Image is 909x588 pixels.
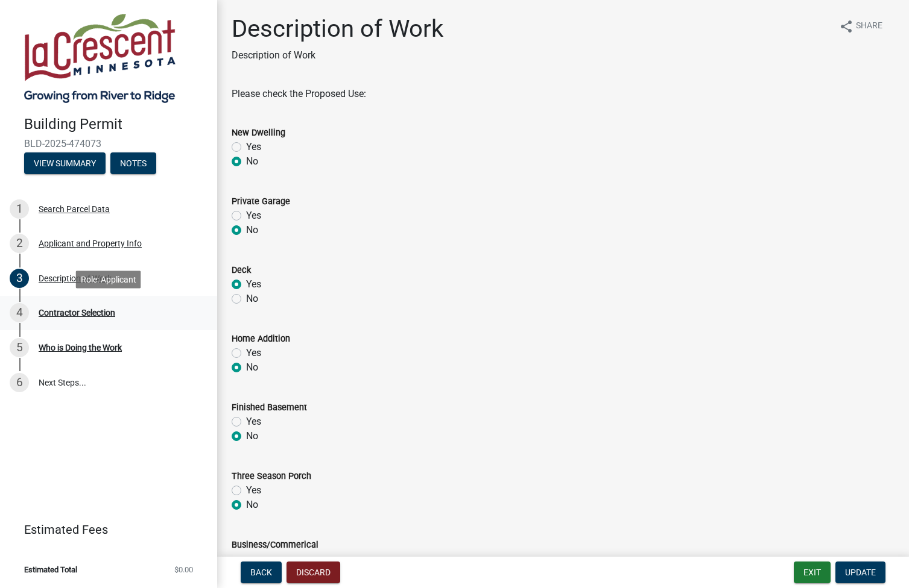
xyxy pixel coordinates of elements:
[246,208,261,223] label: Yes
[24,138,193,149] span: BLD-2025-474073
[250,568,272,577] span: Back
[246,223,258,237] label: No
[232,266,251,275] label: Deck
[24,566,77,574] span: Estimated Total
[246,429,258,443] label: No
[232,14,443,43] h1: Description of Work
[10,303,29,322] div: 4
[76,271,141,288] div: Role: Applicant
[232,404,307,412] label: Finished Basement
[10,234,29,253] div: 2
[232,198,290,206] label: Private Garage
[246,277,261,292] label: Yes
[39,239,142,248] div: Applicant and Property Info
[246,140,261,154] label: Yes
[10,199,29,219] div: 1
[246,154,258,169] label: No
[10,269,29,288] div: 3
[829,14,892,38] button: shareShare
[24,159,106,169] wm-modal-confirm: Summary
[232,335,290,343] label: Home Addition
[10,338,29,357] div: 5
[110,159,156,169] wm-modal-confirm: Notes
[39,274,112,283] div: Description of Work
[10,518,198,542] a: Estimated Fees
[39,308,115,317] div: Contractor Selection
[835,561,885,583] button: Update
[246,414,261,429] label: Yes
[856,19,882,34] span: Share
[232,48,443,63] p: Description of Work
[110,152,156,174] button: Notes
[174,566,193,574] span: $0.00
[246,292,258,306] label: No
[794,561,831,583] button: Exit
[232,541,318,549] label: Business/Commerical
[24,13,176,103] img: City of La Crescent, Minnesota
[246,360,258,375] label: No
[246,498,258,512] label: No
[839,19,854,34] i: share
[24,152,106,174] button: View Summary
[39,343,122,352] div: Who is Doing the Work
[232,129,285,137] label: New Dwelling
[24,116,207,133] h4: Building Permit
[287,561,340,583] button: Discard
[232,472,311,481] label: Three Season Porch
[241,561,282,583] button: Back
[10,373,29,392] div: 6
[246,346,261,360] label: Yes
[39,205,110,213] div: Search Parcel Data
[845,568,876,577] span: Update
[246,483,261,498] label: Yes
[232,87,895,101] div: Please check the Proposed Use:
